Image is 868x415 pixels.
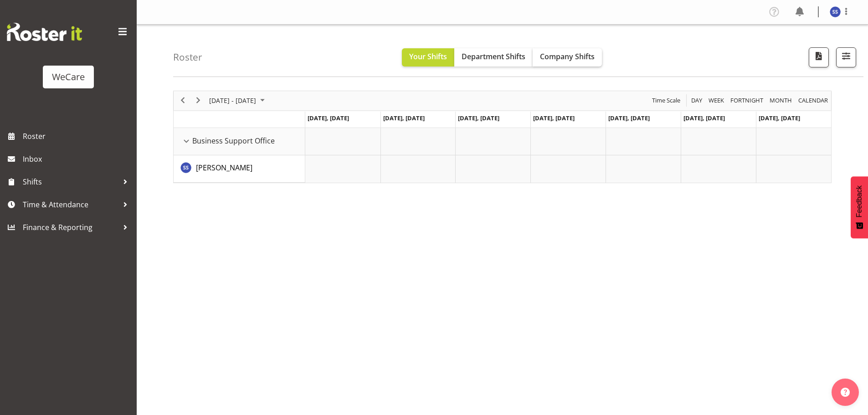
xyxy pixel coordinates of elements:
span: Department Shifts [462,51,525,61]
span: Time Scale [651,95,681,106]
span: [DATE], [DATE] [533,114,575,122]
span: Time & Attendance [23,198,118,211]
span: Week [708,95,725,106]
img: savita-savita11083.jpg [830,6,841,17]
td: Business Support Office resource [174,128,305,155]
button: Next [192,95,205,106]
img: help-xxl-2.png [841,388,850,397]
span: calendar [797,95,829,106]
span: Roster [23,129,132,143]
span: [DATE], [DATE] [458,114,499,122]
span: [DATE], [DATE] [383,114,425,122]
span: Feedback [855,185,863,217]
a: [PERSON_NAME] [196,162,252,173]
div: previous period [175,91,190,110]
span: Day [690,95,703,106]
button: Feedback - Show survey [851,176,868,238]
table: Timeline Week of June 30, 2024 [305,128,831,183]
span: [DATE], [DATE] [759,114,800,122]
span: Finance & Reporting [23,220,118,234]
button: Filter Shifts [836,47,856,67]
span: Business Support Office [192,135,275,146]
div: June 24 - 30, 2024 [206,91,270,110]
div: Timeline Week of June 30, 2024 [173,91,832,183]
button: Month [797,95,830,106]
span: Company Shifts [540,51,595,61]
button: Department Shifts [454,48,533,67]
button: Timeline Day [690,95,704,106]
img: Rosterit website logo [7,23,82,41]
span: [DATE], [DATE] [683,114,725,122]
button: Timeline Week [707,95,726,106]
div: next period [190,91,206,110]
button: Time Scale [651,95,682,106]
h4: Roster [173,52,202,62]
span: Inbox [23,152,132,166]
button: Your Shifts [402,48,454,67]
td: Savita Savita resource [174,155,305,183]
button: Fortnight [729,95,765,106]
span: [DATE], [DATE] [308,114,349,122]
button: Previous [177,95,189,106]
span: [DATE], [DATE] [608,114,650,122]
button: June 2024 [208,95,269,106]
span: Fortnight [729,95,764,106]
span: Month [769,95,793,106]
div: WeCare [52,70,85,84]
span: Your Shifts [409,51,447,61]
button: Timeline Month [768,95,794,106]
span: [PERSON_NAME] [196,163,252,173]
button: Company Shifts [533,48,602,67]
span: Shifts [23,175,118,189]
button: Download a PDF of the roster according to the set date range. [809,47,829,67]
span: [DATE] - [DATE] [208,95,257,106]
